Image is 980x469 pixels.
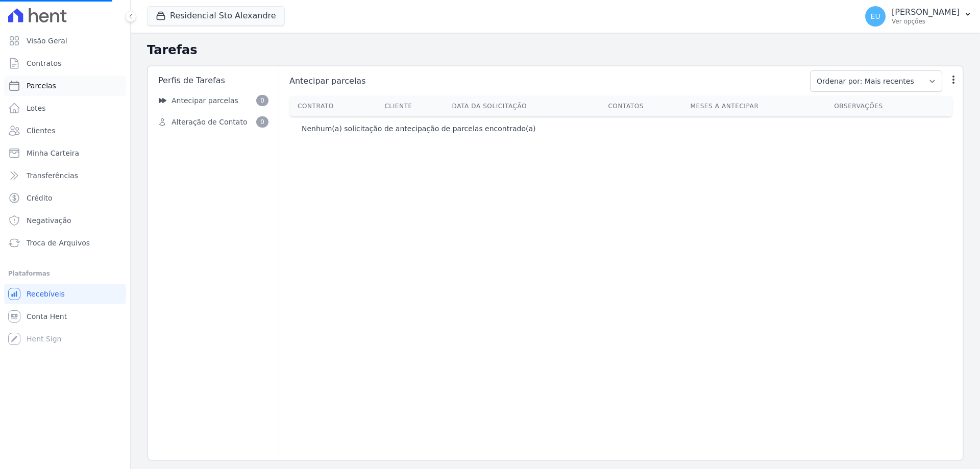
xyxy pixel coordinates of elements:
span: Troca de Arquivos [27,238,90,248]
a: Antecipar parcelas 0 [152,91,275,110]
a: Contratos [4,53,126,73]
a: Troca de Arquivos [4,233,126,253]
a: Minha Carteira [4,143,126,163]
span: Transferências [27,170,78,181]
th: Cliente [380,96,448,116]
p: [PERSON_NAME] [892,7,960,17]
th: Data da Solicitação [448,96,604,116]
span: Conta Hent [27,311,67,322]
span: 0 [256,95,268,106]
a: Lotes [4,98,126,118]
span: 0 [256,116,268,128]
span: Negativação [27,215,71,226]
th: Contrato [289,96,380,116]
a: Clientes [4,120,126,141]
button: Residencial Sto Alexandre [147,6,285,26]
a: Visão Geral [4,31,126,51]
span: EU [871,13,880,20]
span: Contratos [27,58,61,68]
a: Alteração de Contato 0 [152,112,275,132]
div: Plataformas [8,267,122,280]
p: Nenhum(a) solicitação de antecipação de parcelas encontrado(a) [302,124,536,134]
a: Crédito [4,188,126,208]
th: Contatos [604,96,686,116]
span: Lotes [27,103,46,113]
div: Perfis de Tarefas [152,70,275,91]
a: Conta Hent [4,306,126,327]
span: Alteração de Contato [171,117,247,128]
button: EU [PERSON_NAME] Ver opções [857,2,980,31]
a: Negativação [4,210,126,231]
p: Ver opções [892,17,960,26]
a: Recebíveis [4,284,126,304]
span: Clientes [27,126,55,136]
span: Minha Carteira [27,148,79,158]
span: Antecipar parcelas [171,95,238,106]
th: Meses a antecipar [687,96,830,116]
a: Parcelas [4,76,126,96]
span: Recebíveis [27,289,65,299]
a: Transferências [4,165,126,186]
th: Observações [830,96,937,116]
span: Antecipar parcelas [287,75,804,87]
h2: Tarefas [147,41,964,59]
nav: Sidebar [152,91,275,132]
span: Parcelas [27,81,56,91]
span: Crédito [27,193,53,203]
span: Visão Geral [27,36,67,46]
